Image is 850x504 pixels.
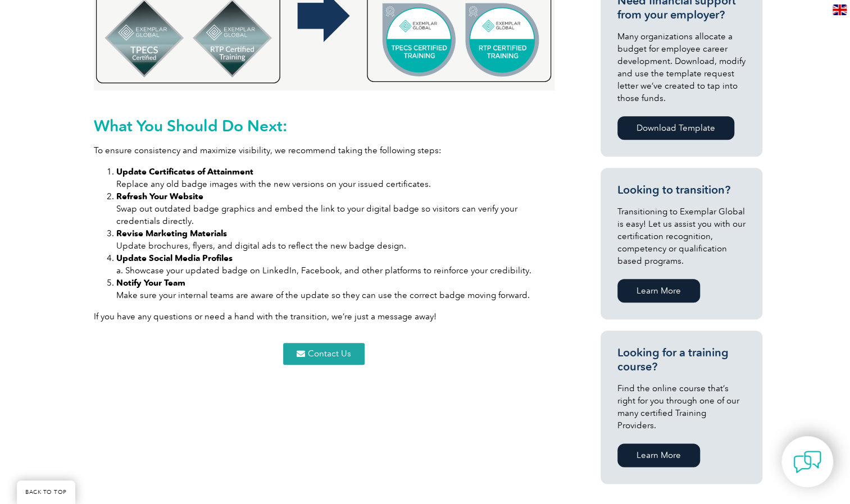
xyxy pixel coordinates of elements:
[94,310,554,323] p: If you have any questions or need a hand with the transition, we’re just a message away!
[617,346,746,374] h3: Looking for a training course?
[94,144,554,157] p: To ensure consistency and maximize visibility, we recommend taking the following steps:
[283,343,365,365] a: Contact Us
[116,167,253,177] strong: Update Certificates of Attainment
[94,117,554,135] h2: What You Should Do Next:
[116,278,185,288] strong: Notify Your Team
[617,183,746,197] h3: Looking to transition?
[617,116,734,140] a: Download Template
[617,443,700,467] a: Learn More
[793,448,821,476] img: contact-chat.png
[617,30,746,104] p: Many organizations allocate a budget for employee career development. Download, modify and use th...
[116,191,203,201] strong: Refresh Your Website
[17,480,75,504] a: BACK TO TOP
[116,277,554,301] li: Make sure your internal teams are aware of the update so they can use the correct badge moving fo...
[617,279,700,303] a: Learn More
[116,253,233,263] strong: Update Social Media Profiles
[617,205,746,267] p: Transitioning to Exemplar Global is easy! Let us assist you with our certification recognition, c...
[833,4,847,15] img: en
[116,227,554,252] li: Update brochures, flyers, and digital ads to reflect the new badge design.
[116,228,227,239] strong: Revise Marketing Materials
[308,350,351,358] span: Contact Us
[617,382,746,432] p: Find the online course that’s right for you through one of our many certified Training Providers.
[116,190,554,227] li: Swap out outdated badge graphics and embed the link to your digital badge so visitors can verify ...
[116,166,554,190] li: Replace any old badge images with the new versions on your issued certificates.
[116,252,554,277] li: a. Showcase your updated badge on LinkedIn, Facebook, and other platforms to reinforce your credi...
